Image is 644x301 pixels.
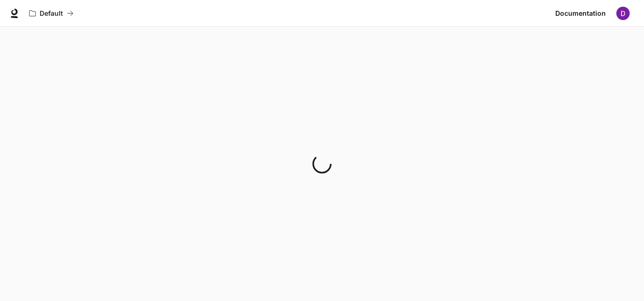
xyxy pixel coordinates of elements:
p: Default [40,10,63,18]
button: User avatar [613,4,633,23]
button: All workspaces [25,4,78,23]
a: Documentation [551,4,610,23]
span: Documentation [555,8,606,20]
img: User avatar [616,7,630,20]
